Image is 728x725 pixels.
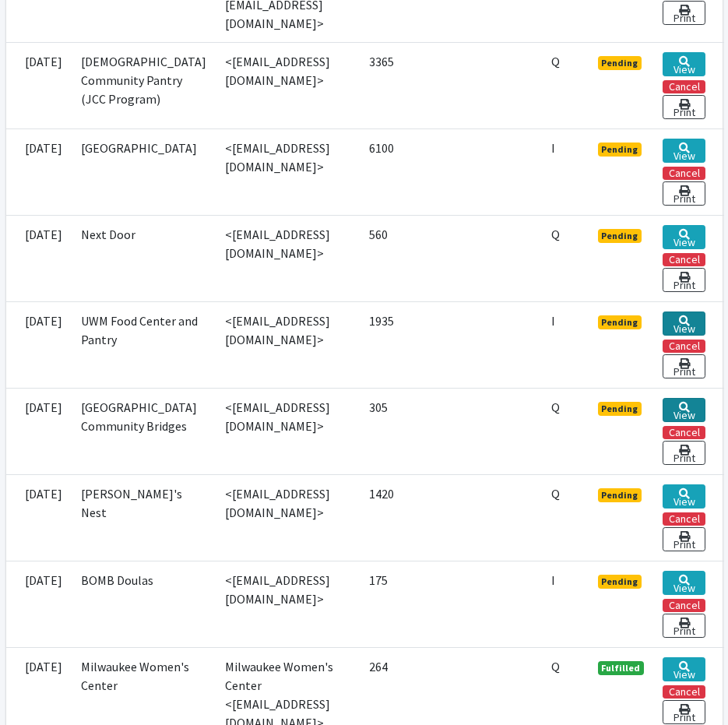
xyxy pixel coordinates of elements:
[551,399,560,415] abbr: Quantity
[551,313,555,329] abbr: Individual
[663,253,705,266] button: Cancel
[6,128,72,215] td: [DATE]
[6,561,72,647] td: [DATE]
[360,42,431,128] td: 3365
[598,661,645,675] span: Fulfilled
[360,128,431,215] td: 6100
[216,301,360,388] td: <[EMAIL_ADDRESS][DOMAIN_NAME]>
[551,140,555,156] abbr: Individual
[216,388,360,474] td: <[EMAIL_ADDRESS][DOMAIN_NAME]>
[598,143,642,157] span: Pending
[663,268,705,292] a: Print
[663,52,705,76] a: View
[360,561,431,647] td: 175
[663,599,705,612] button: Cancel
[6,301,72,388] td: [DATE]
[598,315,642,329] span: Pending
[551,486,560,502] abbr: Quantity
[663,398,705,422] a: View
[216,128,360,215] td: <[EMAIL_ADDRESS][DOMAIN_NAME]>
[663,657,705,681] a: View
[216,561,360,647] td: <[EMAIL_ADDRESS][DOMAIN_NAME]>
[663,527,705,551] a: Print
[6,474,72,561] td: [DATE]
[360,215,431,301] td: 560
[663,181,705,206] a: Print
[663,700,705,724] a: Print
[663,340,705,353] button: Cancel
[551,54,560,69] abbr: Quantity
[663,512,705,526] button: Cancel
[72,215,216,301] td: Next Door
[663,80,705,93] button: Cancel
[72,301,216,388] td: UWM Food Center and Pantry
[551,227,560,242] abbr: Quantity
[72,474,216,561] td: [PERSON_NAME]'s Nest
[663,167,705,180] button: Cancel
[598,402,642,416] span: Pending
[663,685,705,699] button: Cancel
[72,388,216,474] td: [GEOGRAPHIC_DATA] Community Bridges
[72,42,216,128] td: [DEMOGRAPHIC_DATA] Community Pantry (JCC Program)
[598,488,642,502] span: Pending
[663,225,705,249] a: View
[663,571,705,595] a: View
[663,139,705,163] a: View
[663,354,705,378] a: Print
[6,215,72,301] td: [DATE]
[598,229,642,243] span: Pending
[6,388,72,474] td: [DATE]
[360,474,431,561] td: 1420
[72,561,216,647] td: BOMB Doulas
[360,388,431,474] td: 305
[6,42,72,128] td: [DATE]
[216,42,360,128] td: <[EMAIL_ADDRESS][DOMAIN_NAME]>
[598,56,642,70] span: Pending
[360,301,431,388] td: 1935
[663,1,705,25] a: Print
[663,95,705,119] a: Print
[663,484,705,509] a: View
[598,575,642,589] span: Pending
[551,659,560,674] abbr: Quantity
[72,128,216,215] td: [GEOGRAPHIC_DATA]
[663,311,705,336] a: View
[216,474,360,561] td: <[EMAIL_ADDRESS][DOMAIN_NAME]>
[663,426,705,439] button: Cancel
[663,441,705,465] a: Print
[216,215,360,301] td: <[EMAIL_ADDRESS][DOMAIN_NAME]>
[663,614,705,638] a: Print
[551,572,555,588] abbr: Individual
